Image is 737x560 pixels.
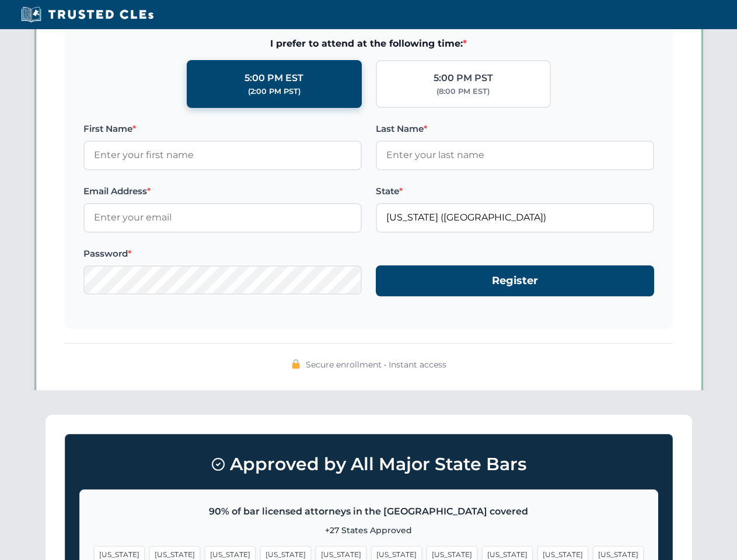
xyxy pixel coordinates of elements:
[376,203,654,232] input: Florida (FL)
[376,122,654,136] label: Last Name
[94,504,644,519] p: 90% of bar licensed attorneys in the [GEOGRAPHIC_DATA] covered
[83,36,654,51] span: I prefer to attend at the following time:
[376,141,654,170] input: Enter your last name
[83,122,362,136] label: First Name
[376,265,654,296] button: Register
[291,359,301,369] img: 🔒
[83,184,362,198] label: Email Address
[376,184,654,198] label: State
[94,524,644,537] p: +27 States Approved
[434,71,493,86] div: 5:00 PM PST
[18,6,157,23] img: Trusted CLEs
[83,141,362,170] input: Enter your first name
[79,449,658,480] h3: Approved by All Major State Bars
[306,358,446,371] span: Secure enrollment • Instant access
[436,86,490,97] div: (8:00 PM EST)
[83,203,362,232] input: Enter your email
[244,71,303,86] div: 5:00 PM EST
[248,86,301,97] div: (2:00 PM PST)
[83,247,362,261] label: Password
